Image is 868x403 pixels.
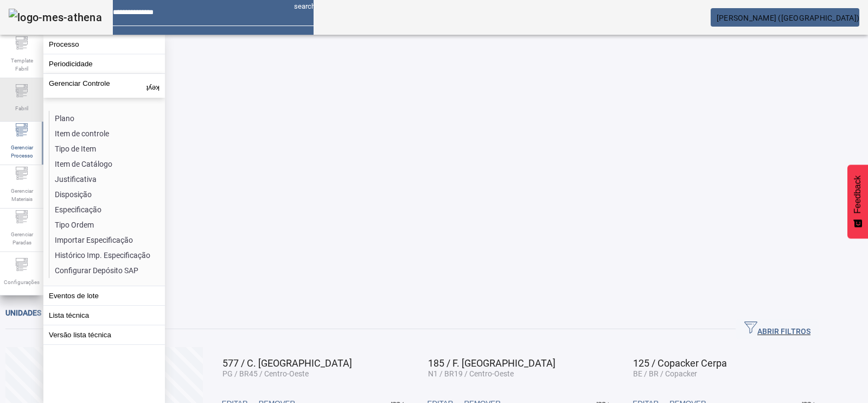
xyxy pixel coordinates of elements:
[43,325,165,344] button: Versão lista técnica
[49,232,164,248] li: Importar Especificação
[43,74,165,98] button: Gerenciar Controle
[49,187,164,202] li: Disposição
[736,319,819,339] button: ABRIR FILTROS
[5,53,38,76] span: Template Fabril
[49,172,164,187] li: Justificativa
[9,9,102,26] img: logo-mes-athena
[853,175,863,213] span: Feedback
[43,54,165,73] button: Periodicidade
[49,126,164,141] li: Item de controle
[847,165,868,238] button: Feedback - Mostrar pesquisa
[222,369,309,378] span: PG / BR45 / Centro-Oeste
[428,369,514,378] span: N1 / BR19 / Centro-Oeste
[146,79,159,92] mat-icon: keyboard_arrow_up
[43,286,165,305] button: Eventos de lote
[12,101,31,116] span: Fabril
[744,321,810,337] span: ABRIR FILTROS
[49,156,164,172] li: Item de Catálogo
[49,111,164,126] li: Plano
[49,248,164,263] li: Histórico Imp. Especificação
[633,369,697,378] span: BE / BR / Copacker
[5,184,38,206] span: Gerenciar Materiais
[49,263,164,278] li: Configurar Depósito SAP
[428,357,556,369] span: 185 / F. [GEOGRAPHIC_DATA]
[43,35,165,54] button: Processo
[222,357,352,369] span: 577 / C. [GEOGRAPHIC_DATA]
[43,306,165,325] button: Lista técnica
[1,275,43,289] span: Configurações
[49,217,164,232] li: Tipo Ordem
[717,14,859,22] span: [PERSON_NAME] ([GEOGRAPHIC_DATA])
[5,227,38,250] span: Gerenciar Paradas
[5,308,41,317] span: Unidades
[633,357,727,369] span: 125 / Copacker Cerpa
[5,140,38,163] span: Gerenciar Processo
[49,141,164,156] li: Tipo de Item
[49,202,164,217] li: Especificação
